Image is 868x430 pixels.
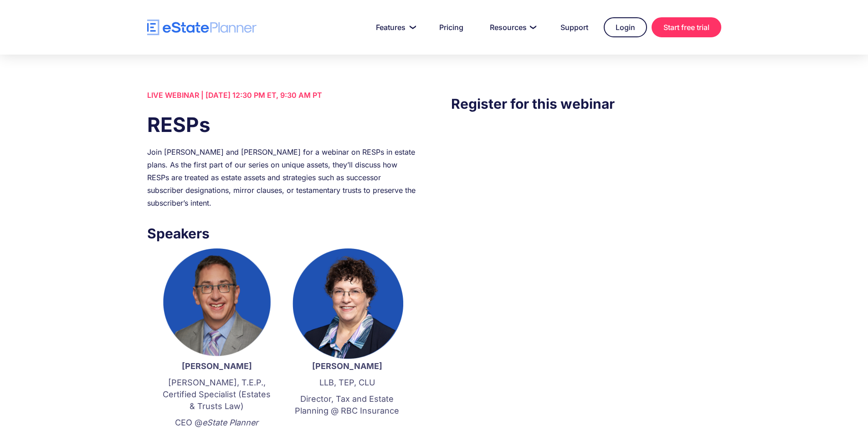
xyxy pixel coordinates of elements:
a: Start free trial [652,17,721,37]
h1: RESPs [147,111,417,139]
em: eState Planner [202,418,258,427]
p: [PERSON_NAME], T.E.P., Certified Specialist (Estates & Trusts Law) [161,377,273,412]
a: Features [365,18,424,36]
iframe: Form 0 [451,132,721,295]
a: Pricing [428,18,474,36]
h3: Register for this webinar [451,93,721,114]
p: LLB, TEP, CLU [291,377,403,389]
div: Join [PERSON_NAME] and [PERSON_NAME] for a webinar on RESPs in estate plans. As the first part of... [147,146,417,209]
a: home [147,20,257,35]
a: Resources [479,18,545,36]
p: CEO @ [161,417,273,429]
a: Login [604,17,647,37]
div: LIVE WEBINAR | [DATE] 12:30 PM ET, 9:30 AM PT [147,89,417,101]
p: Director, Tax and Estate Planning @ RBC Insurance [291,393,403,417]
h3: Speakers [147,223,417,244]
strong: [PERSON_NAME] [312,361,382,371]
strong: [PERSON_NAME] [182,361,252,371]
a: Support [550,18,599,36]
